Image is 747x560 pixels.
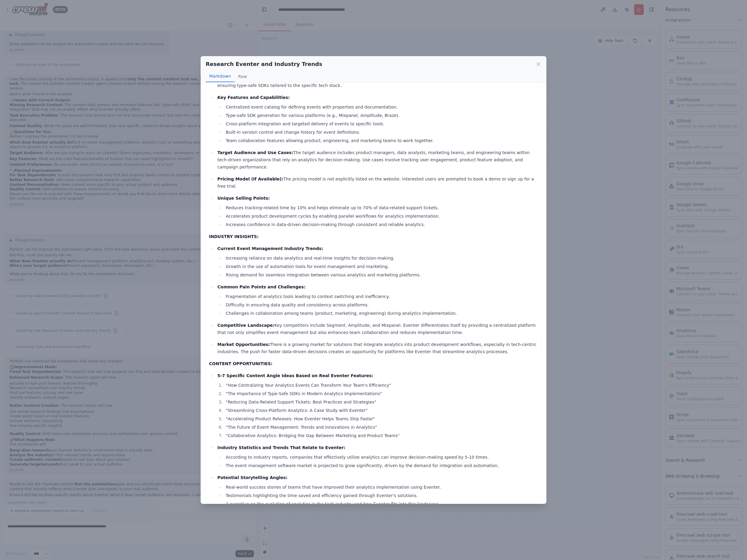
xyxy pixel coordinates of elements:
[217,246,323,251] strong: Current Event Management Industry Trends:
[224,415,538,422] li: "Accelerating Product Releases: How Eventer Helps Teams Ship Faster"
[217,175,538,190] p: The pricing model is not explicitly listed on the website. Interested users are prompted to book ...
[217,150,293,155] strong: Target Audience and Use Cases:
[209,361,272,366] strong: CONTENT OPPORTUNITIES:
[217,342,270,347] strong: Market Opportunities:
[217,149,538,171] p: The target audience includes product managers, data analysts, marketing teams, and engineering te...
[224,454,538,461] li: According to industry reports, companies that effectively utilize analytics can improve decision-...
[224,382,538,389] li: "How Centralizing Your Analytics Events Can Transform Your Team's Efficiency"
[224,293,538,300] li: Fragmentation of analytics tools leading to context switching and inefficiency.
[224,310,538,317] li: Challenges in collaboration among teams (product, marketing, engineering) during analytics implem...
[224,112,538,119] li: Type-safe SDK generation for various platforms (e.g., Mixpanel, Amplitude, Braze).
[224,103,538,111] li: Centralized event catalog for defining events with properties and documentation.
[224,213,538,220] li: Accelerates product development cycles by enabling parallel workflows for analytics implementation.
[224,221,538,228] li: Increases confidence in data-driven decision-making through consistent and reliable analytics.
[224,398,538,406] li: "Reducing Data-Related Support Tickets: Best Practices and Strategies"
[217,196,270,201] strong: Unique Selling Points:
[224,271,538,279] li: Rising demand for seamless integration between various analytics and marketing platforms.
[224,137,538,144] li: Team collaboration features allowing product, engineering, and marketing teams to work together.
[217,323,274,328] strong: Competitive Landscape:
[224,263,538,270] li: Growth in the use of automation tools for event management and marketing.
[217,322,538,336] p: Key competitors include Segment, Amplitude, and Mixpanel. Eventer differentiates itself by provid...
[224,500,538,508] li: A narrative on the evolution of analytics in the tech industry and how Eventer fits into this lan...
[224,484,538,491] li: Real-world success stories of teams that have improved their analytics implementation using Eventer.
[224,424,538,431] li: "The Future of Event Management: Trends and Innovations in Analytics"
[224,390,538,397] li: "The Importance of Type-Safe SDKs in Modern Analytics Implementations"
[217,177,283,181] strong: Pricing Model (If Available):
[217,373,373,378] strong: 5-7 Specific Content Angle Ideas Based on Real Eventer Features:
[224,301,538,308] li: Difficulty in ensuring data quality and consistency across platforms.
[224,120,538,127] li: Cross-platform integration and targeted delivery of events to specific tools.
[206,60,322,68] h2: Research Eventer and Industry Trends
[234,71,250,82] button: Raw
[224,255,538,262] li: Increasing reliance on data analytics and real-time insights for decision-making.
[209,234,259,239] strong: INDUSTRY INSIGHTS:
[224,407,538,414] li: "Streamlining Cross-Platform Analytics: A Case Study with Eventer"
[217,341,538,355] p: There is a growing market for solutions that integrate analytics into product development workflo...
[224,432,538,439] li: "Collaborative Analytics: Bridging the Gap Between Marketing and Product Teams"
[224,129,538,136] li: Built-in version control and change history for event definitions.
[217,445,345,450] strong: Industry Statistics and Trends That Relate to Eventer:
[224,204,538,211] li: Reduces tracking-related time by 10% and helps eliminate up to 70% of data-related support tickets.
[217,95,290,100] strong: Key Features and Capabilities:
[217,475,288,480] strong: Potential Storytelling Angles:
[224,492,538,499] li: Testimonials highlighting the time saved and efficiency gained through Eventer's solutions.
[206,71,234,82] button: Markdown
[224,462,538,469] li: The event management software market is projected to grow significantly, driven by the demand for...
[217,284,306,289] strong: Common Pain Points and Challenges:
